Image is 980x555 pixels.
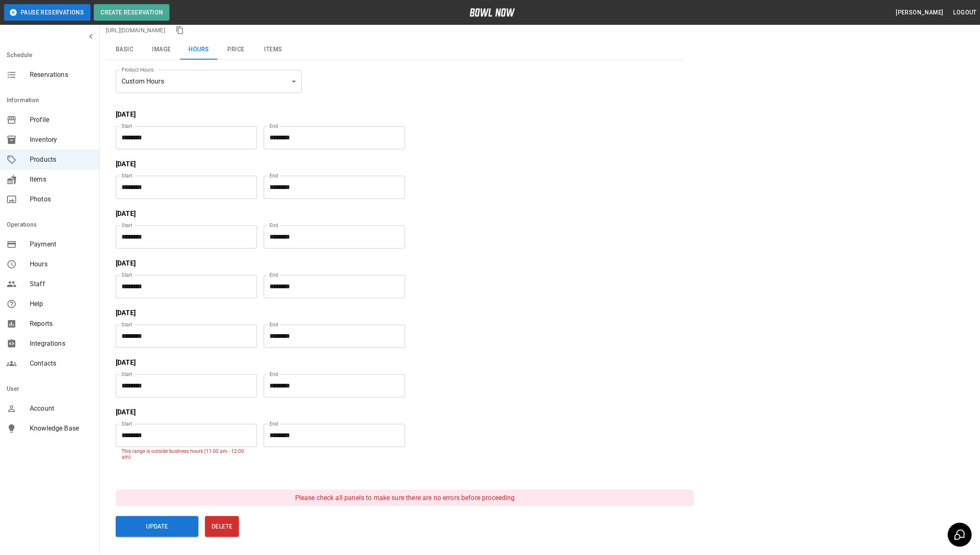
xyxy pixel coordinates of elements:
[94,4,169,21] button: Create Reservation
[116,225,251,249] input: Choose time, selected time is 11:15 AM
[143,40,180,60] button: Image
[116,490,694,506] p: Please check all panels to make sure there are no errors before proceeding
[264,374,399,397] input: Choose time, selected time is 12:00 AM
[122,172,132,179] label: Start
[30,359,93,368] span: Contacts
[269,172,278,179] label: End
[116,358,405,368] p: [DATE]
[205,516,239,537] button: Delete
[30,339,93,349] span: Integrations
[30,155,93,165] span: Products
[30,115,93,125] span: Profile
[255,40,292,60] button: Items
[106,27,165,33] a: [URL][DOMAIN_NAME]
[217,40,255,60] button: Price
[180,40,217,60] button: Hours
[122,222,132,229] label: Start
[122,321,132,328] label: Start
[269,420,278,427] label: End
[116,258,405,268] p: [DATE]
[30,175,93,184] span: Items
[269,222,278,229] label: End
[269,321,278,328] label: End
[116,424,251,447] input: Choose time, selected time is 12:15 AM
[264,275,399,298] input: Choose time, selected time is 11:00 PM
[30,135,93,145] span: Inventory
[30,299,93,309] span: Help
[30,239,93,249] span: Payment
[116,308,405,318] p: [DATE]
[30,70,93,80] span: Reservations
[269,271,278,278] label: End
[116,126,251,149] input: Choose time, selected time is 11:15 AM
[269,371,278,378] label: End
[264,126,399,149] input: Choose time, selected time is 11:00 PM
[269,122,278,129] label: End
[264,225,399,249] input: Choose time, selected time is 11:00 PM
[116,516,198,537] button: Update
[950,5,980,20] button: Logout
[106,40,143,60] button: Basic
[116,176,251,199] input: Choose time, selected time is 11:15 AM
[116,374,251,397] input: Choose time, selected time is 11:15 AM
[116,275,251,298] input: Choose time, selected time is 11:15 AM
[122,271,132,278] label: Start
[116,70,302,93] div: Custom Hours
[892,5,947,20] button: [PERSON_NAME]
[116,325,251,348] input: Choose time, selected time is 11:15 AM
[470,8,515,17] img: logo
[122,122,132,129] label: Start
[264,176,399,199] input: Choose time, selected time is 11:00 PM
[122,420,132,427] label: Start
[174,24,186,36] button: copy link
[116,110,405,120] p: [DATE]
[116,159,405,169] p: [DATE]
[116,209,405,219] p: [DATE]
[30,319,93,329] span: Reports
[30,194,93,204] span: Photos
[116,407,405,417] p: [DATE]
[30,423,93,433] span: Knowledge Base
[4,4,91,21] button: Pause Reservations
[122,448,251,460] p: This range is outside business hours (11:00 am - 12:00 am)
[106,40,684,60] div: basic tabs example
[30,404,93,414] span: Account
[30,279,93,289] span: Staff
[122,371,132,378] label: Start
[30,259,93,269] span: Hours
[264,325,399,348] input: Choose time, selected time is 11:00 PM
[264,424,399,447] input: Choose time, selected time is 12:00 AM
